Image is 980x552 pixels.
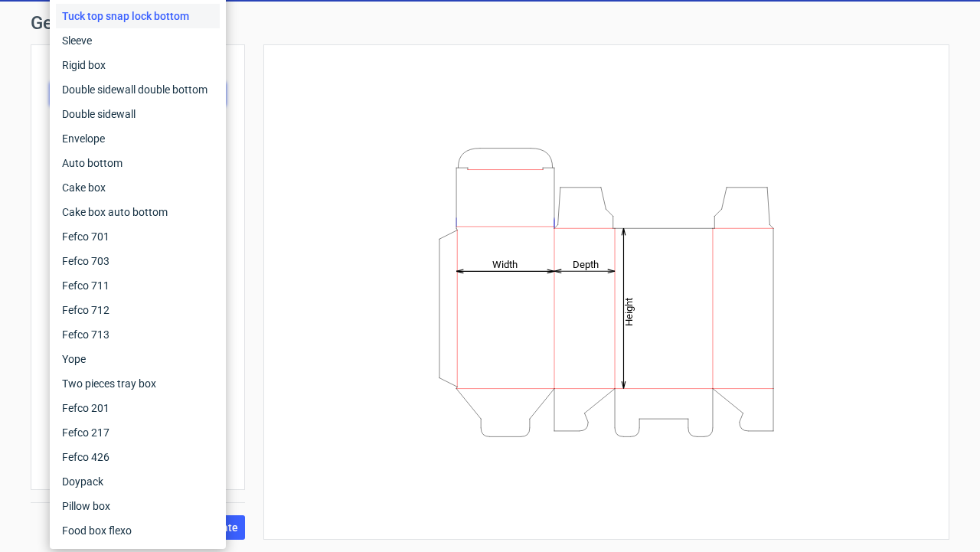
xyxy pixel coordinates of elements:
[56,126,220,151] div: Envelope
[56,175,220,200] div: Cake box
[56,518,220,543] div: Food box flexo
[56,298,220,322] div: Fefco 712
[56,494,220,518] div: Pillow box
[31,14,949,32] h1: Generate new dieline
[56,77,220,102] div: Double sidewall double bottom
[56,420,220,445] div: Fefco 217
[56,200,220,224] div: Cake box auto bottom
[56,53,220,77] div: Rigid box
[573,258,599,269] tspan: Depth
[56,249,220,273] div: Fefco 703
[623,297,635,325] tspan: Height
[56,28,220,53] div: Sleeve
[56,102,220,126] div: Double sidewall
[56,371,220,396] div: Two pieces tray box
[56,4,220,28] div: Tuck top snap lock bottom
[56,151,220,175] div: Auto bottom
[56,469,220,494] div: Doypack
[56,347,220,371] div: Yope
[56,445,220,469] div: Fefco 426
[56,322,220,347] div: Fefco 713
[56,273,220,298] div: Fefco 711
[492,258,518,269] tspan: Width
[56,224,220,249] div: Fefco 701
[56,396,220,420] div: Fefco 201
